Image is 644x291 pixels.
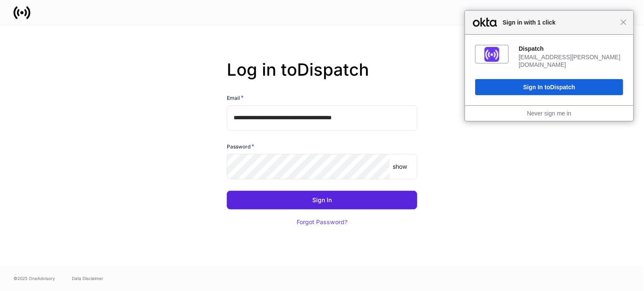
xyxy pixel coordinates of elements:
button: Sign In toDispatch [475,79,623,95]
span: Dispatch [550,84,575,91]
h2: Log in to Dispatch [227,60,417,93]
span: Sign in with 1 click [498,17,620,27]
button: Sign In [227,191,417,209]
div: Dispatch [519,45,623,52]
div: Forgot Password? [297,219,347,225]
button: Forgot Password? [286,213,358,231]
h6: Password [227,142,254,151]
div: [EMAIL_ADDRESS][PERSON_NAME][DOMAIN_NAME] [519,53,623,69]
p: show [393,162,407,171]
span: © 2025 OneAdvisory [14,275,55,282]
img: fs01jxrofoggULhDH358 [484,47,499,62]
span: Close [620,19,627,25]
a: Never sign me in [527,110,571,117]
h6: Email [227,93,244,102]
div: Sign In [312,197,332,203]
a: Data Disclaimer [72,275,103,282]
